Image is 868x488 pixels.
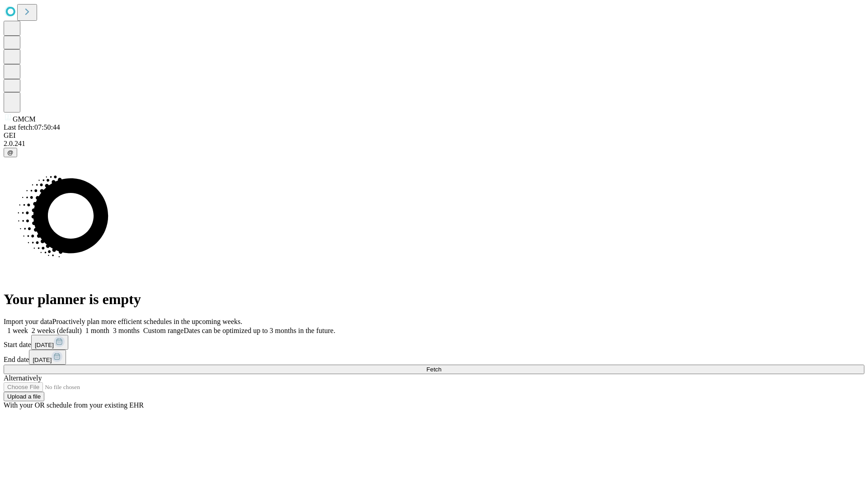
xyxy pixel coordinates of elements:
[7,149,14,156] span: @
[85,327,109,334] span: 1 month
[4,131,864,140] div: GEI
[31,335,68,350] button: [DATE]
[4,401,144,409] span: With your OR schedule from your existing EHR
[4,140,864,148] div: 2.0.241
[4,374,42,382] span: Alternatively
[33,357,52,363] span: [DATE]
[4,392,44,401] button: Upload a file
[143,327,184,334] span: Custom range
[113,327,140,334] span: 3 months
[32,327,82,334] span: 2 weeks (default)
[35,342,54,348] span: [DATE]
[4,148,17,157] button: @
[52,318,242,325] span: Proactively plan more efficient schedules in the upcoming weeks.
[4,350,864,365] div: End date
[426,366,441,373] span: Fetch
[29,350,66,365] button: [DATE]
[4,365,864,374] button: Fetch
[184,327,335,334] span: Dates can be optimized up to 3 months in the future.
[4,123,60,131] span: Last fetch: 07:50:44
[4,335,864,350] div: Start date
[7,327,28,334] span: 1 week
[4,291,864,308] h1: Your planner is empty
[13,115,36,123] span: GMCM
[4,318,52,325] span: Import your data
